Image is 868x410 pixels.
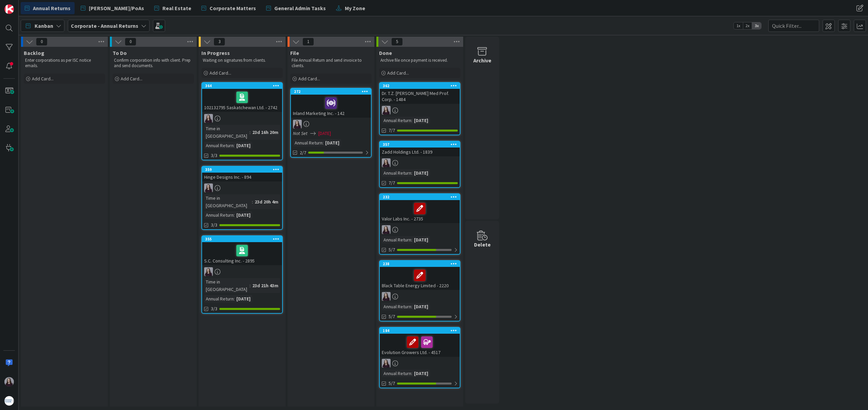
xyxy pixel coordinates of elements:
[205,237,282,241] div: 355
[383,195,460,199] div: 232
[291,89,371,95] div: 272
[202,242,282,265] div: S.C. Consulting Inc. - 2895
[4,396,14,406] img: avatar
[291,95,371,118] div: Inland Marketing Inc. - 142
[380,359,460,368] div: BC
[202,267,282,276] div: BC
[752,22,761,29] span: 3x
[411,236,412,243] span: :
[323,139,341,147] div: [DATE]
[203,58,281,63] p: Waiting on signatures from clients.
[125,38,136,46] span: 0
[382,106,391,115] img: BC
[379,193,460,255] a: 232Valor Labs Inc. - 2735BCAnnual Return:[DATE]5/7
[380,158,460,167] div: BC
[205,83,282,88] div: 364
[292,58,370,69] p: File Annual Return and send invoice to clients.
[389,127,395,134] span: 7/7
[21,2,75,14] a: Annual Returns
[383,261,460,266] div: 238
[391,38,403,46] span: 5
[380,194,460,200] div: 232
[204,142,234,149] div: Annual Return
[71,22,138,29] b: Corporate - Annual Returns
[389,246,395,253] span: 5/7
[345,4,365,12] span: My Zone
[4,377,14,387] img: BC
[412,303,430,310] div: [DATE]
[24,50,44,56] span: Backlog
[379,50,392,56] span: Done
[77,2,148,14] a: [PERSON_NAME]/PoAs
[234,142,235,149] span: :
[383,142,460,147] div: 357
[411,370,412,377] span: :
[380,106,460,115] div: BC
[114,58,193,69] p: Confirm corporation info with client. Prep and send documents.
[202,83,282,89] div: 364
[380,83,460,104] div: 362Dr. T.Z. [PERSON_NAME] Med Prof. Corp. - 1484
[294,89,371,94] div: 272
[202,173,282,181] div: Hinge Designs Inc. - 894
[202,236,282,242] div: 355
[205,167,282,172] div: 359
[382,169,411,177] div: Annual Return
[412,169,430,177] div: [DATE]
[379,141,460,188] a: 357Zadd Holdings Ltd. - 1839BCAnnual Return:[DATE]7/7
[202,167,282,173] div: 359
[322,139,323,147] span: :
[291,120,371,129] div: BC
[201,82,283,160] a: 364102132795 Saskatchewan Ltd. - 2742BCTime in [GEOGRAPHIC_DATA]:23d 16h 20mAnnual Return:[DATE]3/3
[33,4,71,12] span: Annual Returns
[290,88,372,158] a: 272Inland Marketing Inc. - 142BCNot Set[DATE]Annual Return:[DATE]2/7
[201,50,230,56] span: In Progress
[113,50,127,56] span: To Do
[380,58,459,63] p: Archive file once payment is received.
[253,198,280,206] div: 23d 20h 4m
[262,2,330,14] a: General Admin Tasks
[379,327,460,388] a: 184Evolution Growers Ltd. - 4517BCAnnual Return:[DATE]5/7
[204,211,234,219] div: Annual Return
[202,183,282,192] div: BC
[210,70,231,76] span: Add Card...
[298,76,320,82] span: Add Card...
[382,117,411,124] div: Annual Return
[202,83,282,112] div: 364102132795 Saskatchewan Ltd. - 2742
[332,2,369,14] a: My Zone
[274,4,326,12] span: General Admin Tasks
[32,76,54,82] span: Add Card...
[250,129,251,136] span: :
[380,89,460,104] div: Dr. T.Z. [PERSON_NAME] Med Prof. Corp. - 1484
[202,114,282,123] div: BC
[251,129,280,136] div: 23d 16h 20m
[162,4,191,12] span: Real Estate
[251,282,280,289] div: 23d 21h 43m
[204,125,250,140] div: Time in [GEOGRAPHIC_DATA]
[214,38,225,46] span: 3
[768,20,819,32] input: Quick Filter...
[380,261,460,290] div: 238Black Table Energy Limited - 2220
[382,292,391,301] img: BC
[380,328,460,334] div: 184
[201,235,283,314] a: 355S.C. Consulting Inc. - 2895BCTime in [GEOGRAPHIC_DATA]:23d 21h 43mAnnual Return:[DATE]3/3
[474,240,491,249] div: Delete
[202,89,282,112] div: 102132795 Saskatchewan Ltd. - 2742
[201,166,283,230] a: 359Hinge Designs Inc. - 894BCTime in [GEOGRAPHIC_DATA]:23d 20h 4mAnnual Return:[DATE]3/3
[210,4,256,12] span: Corporate Matters
[4,4,14,14] img: Visit kanbanzone.com
[293,120,302,129] img: BC
[412,236,430,243] div: [DATE]
[204,278,250,293] div: Time in [GEOGRAPHIC_DATA]
[380,328,460,357] div: 184Evolution Growers Ltd. - 4517
[300,149,306,156] span: 2/7
[411,303,412,310] span: :
[383,83,460,88] div: 362
[235,211,252,219] div: [DATE]
[35,22,53,30] span: Kanban
[380,267,460,290] div: Black Table Energy Limited - 2220
[291,89,371,118] div: 272Inland Marketing Inc. - 142
[380,292,460,301] div: BC
[202,236,282,265] div: 355S.C. Consulting Inc. - 2895
[293,139,322,147] div: Annual Return
[235,295,252,302] div: [DATE]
